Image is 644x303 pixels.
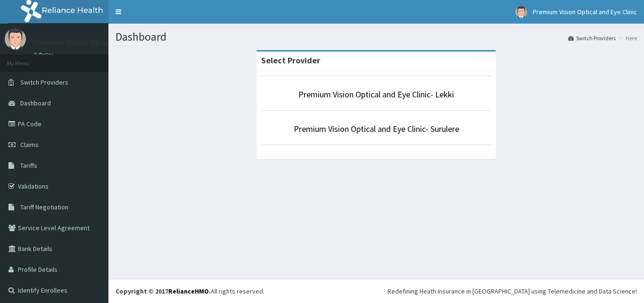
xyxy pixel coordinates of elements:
[33,38,169,47] p: Premium Vision Optical and Eye Clinic
[298,89,454,100] a: Premium Vision Optical and Eye Clinic- Lekki
[20,161,37,170] span: Tariffs
[388,286,637,296] div: Redefining Heath Insurance in [GEOGRAPHIC_DATA] using Telemedicine and Data Science!
[20,203,68,211] span: Tariff Negotiation
[533,8,637,16] span: Premium Vision Optical and Eye Clinic
[5,28,26,50] img: User Image
[33,52,56,58] a: Online
[116,287,211,295] strong: Copyright © 2017 .
[20,78,68,87] span: Switch Providers
[168,287,209,295] a: RelianceHMO
[515,6,527,18] img: User Image
[20,140,39,149] span: Claims
[261,55,320,66] strong: Select Provider
[294,123,459,134] a: Premium Vision Optical and Eye Clinic- Surulere
[568,34,616,42] a: Switch Providers
[20,99,51,107] span: Dashboard
[116,31,637,43] h1: Dashboard
[108,279,644,303] footer: All rights reserved.
[617,34,637,42] li: Here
